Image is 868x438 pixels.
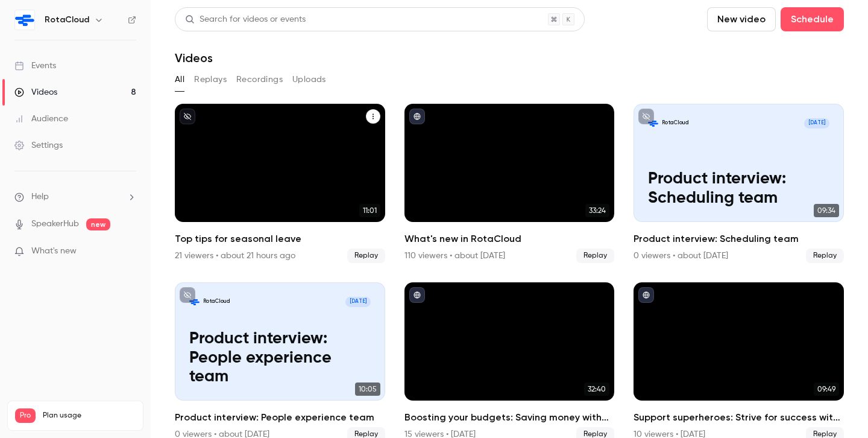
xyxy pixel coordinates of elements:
[185,13,306,26] div: Search for videos or events
[585,204,609,217] span: 33:24
[804,118,829,129] span: [DATE]
[404,410,615,425] h2: Boosting your budgets: Saving money with RotaCloud
[203,298,230,305] p: RotaCloud
[15,10,34,30] img: RotaCloud
[409,287,425,303] button: published
[14,139,63,151] div: Settings
[180,109,195,124] button: unpublished
[638,109,654,124] button: unpublished
[662,119,689,127] p: RotaCloud
[359,204,380,217] span: 11:01
[175,7,844,431] section: Videos
[404,104,615,263] li: What's new in RotaCloud
[175,104,385,263] a: 11:01Top tips for seasonal leave21 viewers • about 21 hours agoReplay
[404,250,505,262] div: 110 viewers • about [DATE]
[781,7,844,31] button: Schedule
[576,249,614,263] span: Replay
[648,170,830,208] p: Product interview: Scheduling team
[806,249,844,263] span: Replay
[86,218,110,230] span: new
[175,104,385,263] li: Top tips for seasonal leave
[638,287,654,303] button: published
[814,382,839,396] span: 09:49
[43,411,136,421] span: Plan usage
[355,382,380,396] span: 10:05
[814,204,839,217] span: 09:34
[409,109,425,124] button: published
[175,410,385,425] h2: Product interview: People experience team
[175,51,213,65] h1: Videos
[45,14,89,26] h6: RotaCloud
[31,218,79,230] a: SpeakerHub
[347,249,385,263] span: Replay
[404,104,615,263] a: 33:24What's new in RotaCloud110 viewers • about [DATE]Replay
[122,246,136,257] iframe: Noticeable Trigger
[634,232,844,246] h2: Product interview: Scheduling team
[189,329,371,387] p: Product interview: People experience team
[14,60,56,72] div: Events
[634,410,844,425] h2: Support superheroes: Strive for success with RotaCloud
[634,104,844,263] li: Product interview: Scheduling team
[194,70,227,89] button: Replays
[634,104,844,263] a: Product interview: Scheduling teamRotaCloud[DATE]Product interview: Scheduling team09:34Product i...
[31,191,49,203] span: Help
[180,287,195,303] button: unpublished
[175,70,184,89] button: All
[31,245,77,258] span: What's new
[14,86,57,98] div: Videos
[404,232,615,246] h2: What's new in RotaCloud
[584,382,609,396] span: 32:40
[345,297,371,307] span: [DATE]
[707,7,776,31] button: New video
[175,250,295,262] div: 21 viewers • about 21 hours ago
[236,70,283,89] button: Recordings
[15,408,36,423] span: Pro
[634,250,728,262] div: 0 viewers • about [DATE]
[292,70,326,89] button: Uploads
[14,113,68,125] div: Audience
[175,232,385,246] h2: Top tips for seasonal leave
[14,191,136,203] li: help-dropdown-opener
